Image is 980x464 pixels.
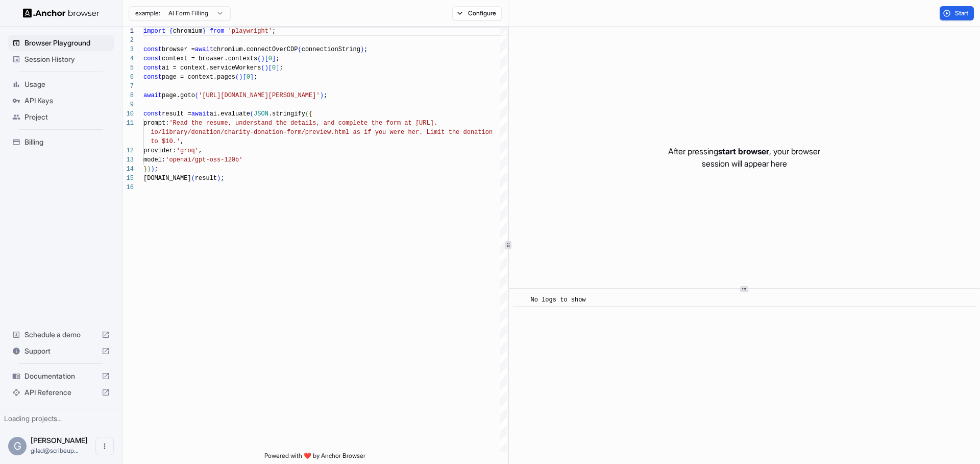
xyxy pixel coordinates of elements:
span: } [202,28,206,35]
div: Usage [8,76,114,92]
span: API Reference [24,387,97,398]
span: ​ [518,295,523,305]
span: ai = context.serviceWorkers [162,64,261,72]
span: Session History [24,54,110,64]
span: Schedule a demo [24,330,97,340]
span: 'playwright' [228,28,272,35]
span: .stringify [268,110,305,118]
span: ) [265,64,268,72]
span: io/library/donation/charity-donation-form/preview. [151,129,334,136]
span: ( [235,74,239,81]
span: ; [254,74,257,81]
span: ] [250,74,254,81]
span: await [143,92,162,99]
span: result = [162,110,191,118]
div: Browser Playground [8,35,114,51]
div: 12 [122,146,134,155]
span: context = browser.contexts [162,55,257,62]
span: [ [268,64,272,72]
span: const [143,110,162,118]
div: Support [8,343,114,359]
span: ; [272,28,276,35]
span: ( [257,55,261,62]
button: Configure [452,6,502,20]
span: from [210,28,225,35]
div: API Keys [8,92,114,109]
span: API Keys [24,96,110,106]
span: prompt: [143,120,169,127]
div: G [8,437,27,455]
span: ] [272,55,276,62]
span: 0 [247,74,250,81]
span: Documentation [24,371,97,381]
div: 10 [122,109,134,119]
span: Gilad Spitzer [31,436,88,445]
span: { [309,110,312,118]
img: Anchor Logo [23,8,100,18]
div: 9 [122,100,134,109]
div: 16 [122,183,134,192]
span: 0 [272,64,276,72]
span: ( [195,92,199,99]
p: After pressing , your browser session will appear here [668,145,820,170]
span: const [143,64,162,72]
span: page = context.pages [162,74,235,81]
span: , [199,147,202,154]
span: ; [364,46,367,53]
span: ) [151,166,154,173]
span: ) [320,92,324,99]
span: gilad@scribeup.io [31,447,79,454]
span: ( [305,110,309,118]
span: 'Read the resume, understand the details, and comp [169,120,353,127]
span: ) [147,166,151,173]
span: example: [135,9,160,17]
span: Support [24,346,97,356]
span: ) [217,175,220,182]
div: Billing [8,134,114,150]
span: Browser Playground [24,38,110,48]
span: ) [239,74,242,81]
span: , [180,138,184,145]
span: to $10.' [151,138,180,145]
span: browser = [162,46,195,53]
span: ; [279,64,283,72]
div: 1 [122,27,134,36]
span: [ [242,74,246,81]
span: { [169,28,173,35]
span: const [143,55,162,62]
span: ] [276,64,279,72]
div: 11 [122,119,134,128]
button: Open menu [95,437,114,455]
span: [ [265,55,268,62]
span: ( [250,110,254,118]
span: 'openai/gpt-oss-120b' [165,156,242,164]
button: Start [940,6,974,20]
span: result [195,175,217,182]
div: Loading projects... [4,413,118,424]
span: html as if you were her. Limit the donation [334,129,493,136]
span: provider: [143,147,177,154]
span: ai.evaluate [210,110,250,118]
div: 6 [122,73,134,82]
div: 7 [122,82,134,91]
span: import [143,28,165,35]
span: ( [298,46,301,53]
div: 15 [122,174,134,183]
div: 4 [122,54,134,63]
span: '[URL][DOMAIN_NAME][PERSON_NAME]' [199,92,320,99]
span: Powered with ❤️ by Anchor Browser [264,452,365,464]
div: Schedule a demo [8,327,114,343]
span: Usage [24,79,110,89]
span: 0 [268,55,272,62]
span: start browser [718,146,769,156]
span: } [143,166,147,173]
span: ; [220,175,224,182]
span: page.goto [162,92,195,99]
div: API Reference [8,384,114,401]
span: No logs to show [531,296,586,304]
span: ( [261,64,264,72]
span: connectionString [302,46,360,53]
span: 'groq' [177,147,199,154]
span: ; [324,92,327,99]
span: [DOMAIN_NAME] [143,175,191,182]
